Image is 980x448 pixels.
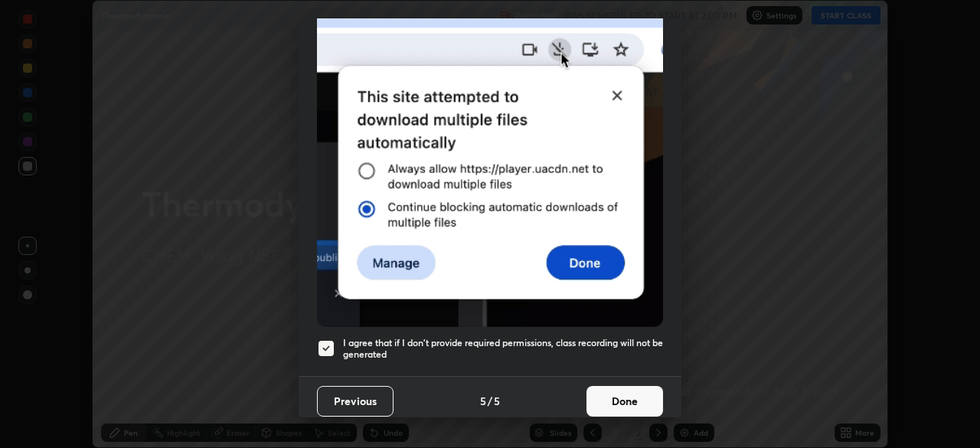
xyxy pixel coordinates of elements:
h4: / [488,393,492,409]
h5: I agree that if I don't provide required permissions, class recording will not be generated [343,337,663,361]
h4: 5 [494,393,500,409]
button: Previous [317,386,394,417]
h4: 5 [480,393,486,409]
button: Done [586,386,663,417]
